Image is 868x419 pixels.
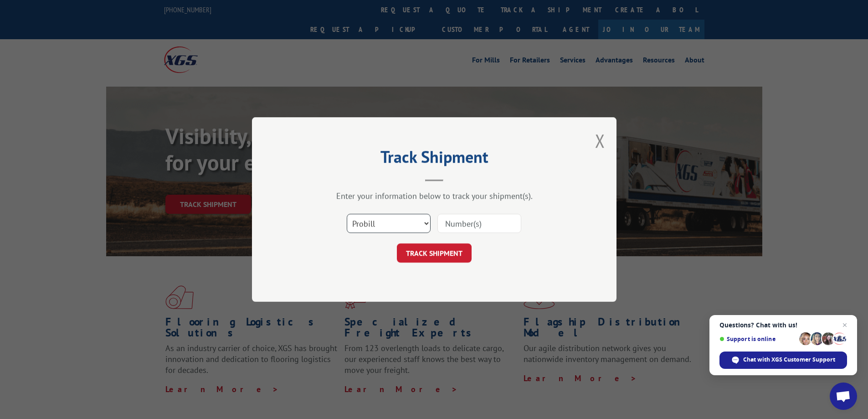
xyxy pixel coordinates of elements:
[397,243,472,263] button: TRACK SHIPMENT
[719,352,847,369] span: Chat with XGS Customer Support
[719,321,847,329] span: Questions? Chat with us!
[437,214,521,233] input: Number(s)
[595,129,605,153] button: Close modal
[743,356,835,364] span: Chat with XGS Customer Support
[719,336,796,342] span: Support is online
[298,191,571,201] div: Enter your information below to track your shipment(s).
[298,150,571,168] h2: Track Shipment
[830,383,857,410] a: Open chat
